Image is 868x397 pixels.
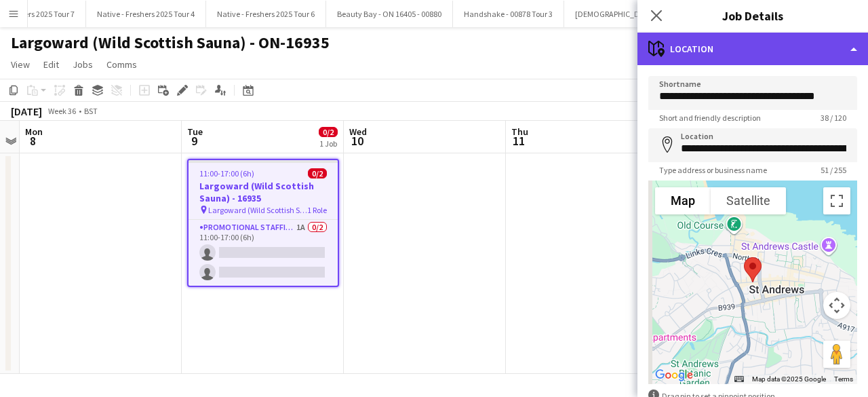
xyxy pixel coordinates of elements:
[43,58,59,71] span: Edit
[25,126,43,138] span: Mon
[752,375,826,383] span: Map data ©2025 Google
[206,1,326,27] button: Native - Freshers 2025 Tour 6
[187,126,203,138] span: Tue
[711,187,786,214] button: Show satellite imagery
[652,366,696,384] a: Open this area in Google Maps (opens a new window)
[453,1,564,27] button: Handshake - 00878 Tour 3
[834,375,853,383] a: Terms (opens in new tab)
[823,292,850,319] button: Map camera controls
[652,366,696,384] img: Google
[23,133,43,149] span: 8
[187,159,339,287] app-job-card: 11:00-17:00 (6h)0/2Largoward (Wild Scottish Sauna) - 16935 Largoward (Wild Scottish Sauna) -16935...
[208,205,307,215] span: Largoward (Wild Scottish Sauna) -16935
[637,7,868,24] h3: Job Details
[101,56,142,73] a: Comms
[185,133,203,149] span: 9
[11,33,330,53] h1: Largoward (Wild Scottish Sauna) - ON-16935
[349,126,367,138] span: Wed
[655,187,711,214] button: Show street map
[823,187,850,214] button: Toggle fullscreen view
[564,1,791,27] button: [DEMOGRAPHIC_DATA][PERSON_NAME] 2025 Tour 1 - 00848
[308,168,327,178] span: 0/2
[326,1,453,27] button: Beauty Bay - ON 16405 - 00880
[189,220,338,286] app-card-role: Promotional Staffing (Brand Ambassadors)1A0/211:00-17:00 (6h)
[11,105,42,118] div: [DATE]
[73,58,93,71] span: Jobs
[86,1,206,27] button: Native - Freshers 2025 Tour 4
[823,341,850,368] button: Drag Pegman onto the map to open Street View
[189,180,338,204] h3: Largoward (Wild Scottish Sauna) - 16935
[637,33,868,65] div: Location
[347,133,367,149] span: 10
[11,58,30,71] span: View
[5,56,35,73] a: View
[648,165,778,175] span: Type address or business name
[67,56,98,73] a: Jobs
[45,106,79,116] span: Week 36
[509,133,528,149] span: 11
[319,138,337,149] div: 1 Job
[648,113,772,123] span: Short and friendly description
[319,127,338,137] span: 0/2
[734,375,744,384] button: Keyboard shortcuts
[199,168,254,178] span: 11:00-17:00 (6h)
[810,165,857,175] span: 51 / 255
[511,126,528,138] span: Thu
[84,106,98,116] div: BST
[106,58,137,71] span: Comms
[38,56,64,73] a: Edit
[307,205,327,215] span: 1 Role
[810,113,857,123] span: 38 / 120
